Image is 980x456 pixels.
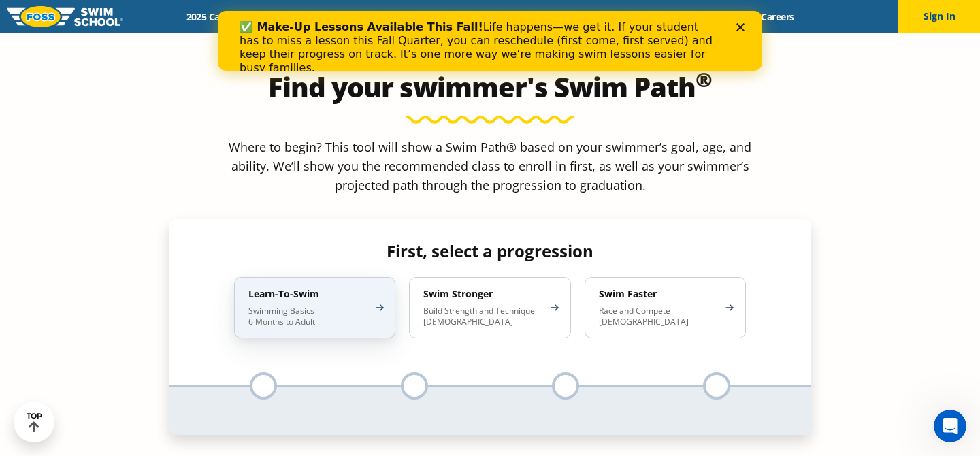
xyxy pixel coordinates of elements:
a: Schools [259,10,316,23]
p: Build Strength and Technique [DEMOGRAPHIC_DATA] [423,306,542,327]
h2: Find your swimmer's Swim Path [169,71,811,103]
a: Swim Like [PERSON_NAME] [562,10,706,23]
h4: Swim Stronger [423,288,542,300]
p: Swimming Basics 6 Months to Adult [248,306,367,327]
h4: Swim Faster [599,288,718,300]
img: FOSS Swim School Logo [7,6,123,27]
b: ✅ Make-Up Lessons Available This Fall! [22,10,265,22]
h4: Learn-To-Swim [248,288,367,300]
div: TOP [27,412,42,433]
sup: ® [696,65,712,93]
a: 2025 Calendar [174,10,259,23]
p: Where to begin? This tool will show a Swim Path® based on your swimmer’s goal, age, and ability. ... [223,137,757,195]
a: Swim Path® Program [316,10,436,23]
h4: First, select a progression [223,242,756,261]
a: Careers [749,10,806,23]
iframe: Intercom live chat [934,410,966,442]
div: Close [519,12,532,20]
p: Race and Compete [DEMOGRAPHIC_DATA] [599,306,718,327]
a: About [PERSON_NAME] [436,10,563,23]
a: Blog [706,10,749,23]
div: Life happens—we get it. If your student has to miss a lesson this Fall Quarter, you can reschedul... [22,10,501,64]
iframe: Intercom live chat banner [218,11,762,71]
